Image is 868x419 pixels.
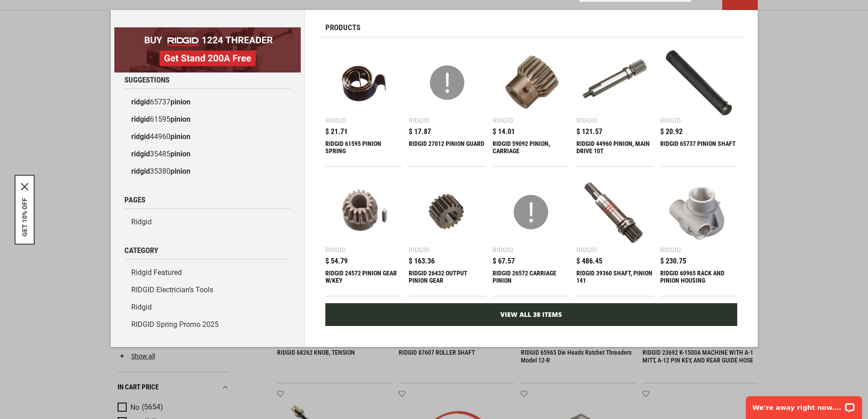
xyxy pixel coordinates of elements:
[325,24,360,31] span: Products
[493,117,513,124] div: Ridgid
[330,178,398,246] img: RIDGID 24572 PINION GEAR W/KEY
[493,269,570,291] div: RIDGID 26572 CARRIAGE PINION
[325,44,402,166] a: RIDGID 61595 PINION SPRING Ridgid $ 21.71 RIDGID 61595 PINION SPRING
[660,269,737,291] div: RIDGID 60965 RACK AND PINION HOUSING
[660,258,686,265] span: $ 230.75
[124,299,291,316] a: Ridgid
[21,183,28,190] button: Close
[124,111,291,128] a: ridgid61595pinion
[576,117,597,124] div: Ridgid
[170,115,190,124] b: pinion
[660,174,737,296] a: RIDGID 60965 RACK AND PINION HOUSING Ridgid $ 230.75 RIDGID 60965 RACK AND PINION HOUSING
[131,150,150,158] b: ridgid
[660,140,737,162] div: RIDGID 65737 PINION SHAFT
[131,167,150,176] b: ridgid
[325,247,346,253] div: Ridgid
[413,178,481,246] img: RIDGID 26432 OUTPUT PINION GEAR
[170,98,190,106] b: pinion
[409,258,435,265] span: $ 163.36
[493,258,515,265] span: $ 67.57
[576,269,653,291] div: RIDGID 39360 SHAFT, PINION 141
[665,178,733,246] img: RIDGID 60965 RACK AND PINION HOUSING
[114,27,301,34] a: BOGO: Buy RIDGID® 1224 Threader, Get Stand 200A Free!
[576,44,653,166] a: RIDGID 44960 PINION, MAIN DRIVE 10T Ridgid $ 121.57 RIDGID 44960 PINION, MAIN DRIVE 10T
[124,145,291,163] a: ridgid35485pinion
[170,150,190,158] b: pinion
[325,269,402,291] div: RIDGID 24572 PINION GEAR W/KEY
[493,174,570,296] a: RIDGID 26572 CARRIAGE PINION Ridgid $ 67.57 RIDGID 26572 CARRIAGE PINION
[409,174,486,296] a: RIDGID 26432 OUTPUT PINION GEAR Ridgid $ 163.36 RIDGID 26432 OUTPUT PINION GEAR
[21,197,28,236] button: GET 10% OFF
[131,132,150,141] b: ridgid
[330,49,398,117] img: RIDGID 61595 PINION SPRING
[114,27,301,72] img: BOGO: Buy RIDGID® 1224 Threader, Get Stand 200A Free!
[325,174,402,296] a: RIDGID 24572 PINION GEAR W/KEY Ridgid $ 54.79 RIDGID 24572 PINION GEAR W/KEY
[325,117,346,124] div: Ridgid
[124,264,291,281] a: Ridgid Featured
[576,258,602,265] span: $ 486.45
[493,140,570,162] div: RIDGID 59092 PINION, CARRIAGE
[409,269,486,291] div: RIDGID 26432 OUTPUT PINION GEAR
[493,128,515,135] span: $ 14.01
[576,140,653,162] div: RIDGID 44960 PINION, MAIN DRIVE 10T
[576,174,653,296] a: RIDGID 39360 SHAFT, PINION 141 Ridgid $ 486.45 RIDGID 39360 SHAFT, PINION 141
[660,247,681,253] div: Ridgid
[409,128,431,135] span: $ 17.87
[124,76,169,84] span: Suggestions
[124,93,291,111] a: ridgid65737pinion
[325,128,348,135] span: $ 21.71
[409,44,486,166] a: RIDGID 27012 PINION GUARD Ridgid $ 17.87 RIDGID 27012 PINION GUARD
[124,247,158,254] span: Category
[576,128,602,135] span: $ 121.57
[124,213,291,231] a: Ridgid
[124,163,291,180] a: ridgid35380pinion
[409,140,486,162] div: RIDGID 27012 PINION GUARD
[497,49,565,117] img: RIDGID 59092 PINION, CARRIAGE
[660,44,737,166] a: RIDGID 65737 PINION SHAFT Ridgid $ 20.92 RIDGID 65737 PINION SHAFT
[409,117,429,124] div: Ridgid
[325,303,737,326] a: View All 38 Items
[124,196,145,204] span: Pages
[665,49,733,117] img: RIDGID 65737 PINION SHAFT
[581,49,649,117] img: RIDGID 44960 PINION, MAIN DRIVE 10T
[740,390,868,419] iframe: LiveChat chat widget
[170,132,190,141] b: pinion
[131,115,150,124] b: ridgid
[124,128,291,145] a: ridgid44960pinion
[660,117,681,124] div: Ridgid
[493,44,570,166] a: RIDGID 59092 PINION, CARRIAGE Ridgid $ 14.01 RIDGID 59092 PINION, CARRIAGE
[497,178,565,246] img: RIDGID 26572 CARRIAGE PINION
[576,247,597,253] div: Ridgid
[124,316,291,333] a: RIDGID Spring Promo 2025
[170,167,190,176] b: pinion
[325,258,348,265] span: $ 54.79
[581,178,649,246] img: RIDGID 39360 SHAFT, PINION 141
[124,281,291,299] a: RIDGID Electrician’s Tools
[660,128,683,135] span: $ 20.92
[21,183,28,190] svg: close icon
[413,49,481,117] img: RIDGID 27012 PINION GUARD
[493,247,513,253] div: Ridgid
[325,140,402,162] div: RIDGID 61595 PINION SPRING
[131,98,150,106] b: ridgid
[409,247,429,253] div: Ridgid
